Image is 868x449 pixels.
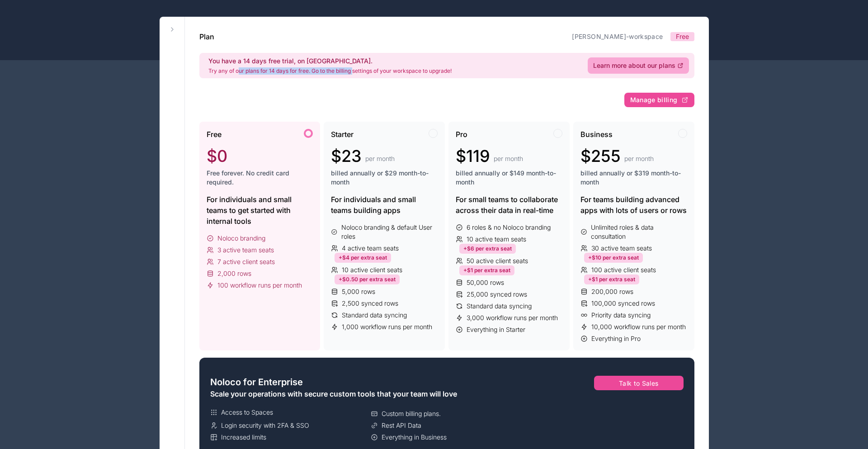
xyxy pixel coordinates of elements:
span: per month [624,154,654,163]
span: 100 workflow runs per month [217,281,302,290]
span: Free [207,129,222,140]
span: Learn more about our plans [593,61,675,70]
div: For teams building advanced apps with lots of users or rows [580,194,687,216]
span: 50 active client seats [467,256,528,265]
span: 100 active client seats [591,265,656,274]
span: 50,000 rows [467,278,504,287]
span: 4 active team seats [342,244,399,253]
span: $255 [580,147,621,165]
span: Everything in Business [382,433,447,442]
span: 5,000 rows [342,287,375,296]
a: [PERSON_NAME]-workspace [572,33,663,40]
span: Increased limits [221,433,266,442]
span: Access to Spaces [221,408,273,417]
span: $0 [207,147,227,165]
span: $119 [456,147,490,165]
h1: Plan [199,31,214,42]
div: Scale your operations with secure custom tools that your team will love [210,388,528,399]
span: Business [580,129,613,140]
span: 6 roles & no Noloco branding [467,223,551,232]
span: Unlimited roles & data consultation [591,223,687,241]
h2: You have a 14 days free trial, on [GEOGRAPHIC_DATA]. [208,57,452,66]
span: Free [676,32,689,41]
div: +$1 per extra seat [584,274,639,284]
span: billed annually or $29 month-to-month [331,169,438,187]
div: +$10 per extra seat [584,253,643,263]
span: 10 active team seats [467,235,526,244]
span: 30 active team seats [591,244,652,253]
span: Noloco branding & default User roles [341,223,438,241]
span: 100,000 synced rows [591,299,655,308]
p: Try any of our plans for 14 days for free. Go to the billing settings of your workspace to upgrade! [208,67,452,75]
span: 2,000 rows [217,269,251,278]
span: 1,000 workflow runs per month [342,322,432,331]
span: billed annually or $319 month-to-month [580,169,687,187]
span: Starter [331,129,354,140]
span: Pro [456,129,467,140]
div: +$0.50 per extra seat [335,274,400,284]
span: 2,500 synced rows [342,299,398,308]
span: 25,000 synced rows [467,290,527,299]
div: For individuals and small teams to get started with internal tools [207,194,313,227]
span: Standard data syncing [467,302,532,311]
span: 10 active client seats [342,265,402,274]
span: 200,000 rows [591,287,633,296]
div: +$6 per extra seat [459,244,516,254]
span: Login security with 2FA & SSO [221,421,309,430]
span: Priority data syncing [591,311,651,320]
div: For individuals and small teams building apps [331,194,438,216]
div: +$1 per extra seat [459,265,514,275]
span: Noloco branding [217,234,265,243]
button: Manage billing [624,93,694,107]
span: Everything in Starter [467,325,525,334]
span: per month [494,154,523,163]
span: Manage billing [630,96,678,104]
span: 3,000 workflow runs per month [467,313,558,322]
span: 10,000 workflow runs per month [591,322,686,331]
a: Learn more about our plans [588,57,689,74]
span: Noloco for Enterprise [210,376,303,388]
div: For small teams to collaborate across their data in real-time [456,194,562,216]
span: Rest API Data [382,421,421,430]
div: +$4 per extra seat [335,253,391,263]
span: Everything in Pro [591,334,641,343]
span: per month [365,154,395,163]
span: Free forever. No credit card required. [207,169,313,187]
span: 3 active team seats [217,246,274,255]
button: Talk to Sales [594,376,684,390]
span: 7 active client seats [217,257,275,266]
span: $23 [331,147,362,165]
span: billed annually or $149 month-to-month [456,169,562,187]
span: Standard data syncing [342,311,407,320]
span: Custom billing plans. [382,409,441,418]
